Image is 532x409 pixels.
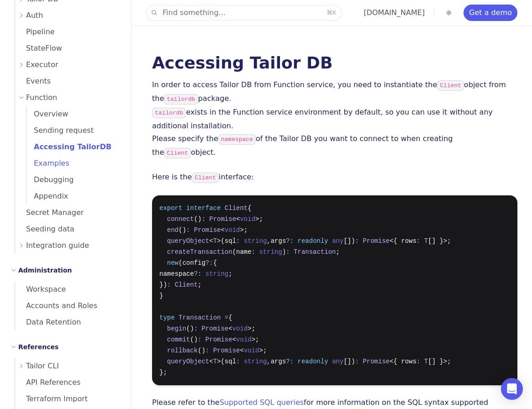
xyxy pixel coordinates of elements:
[167,237,209,245] span: queryObject
[294,248,336,256] span: Transaction
[159,314,175,321] span: type
[220,398,304,407] a: Supported SQL queries
[343,358,355,365] span: [])
[205,336,232,343] span: Promise
[217,358,236,365] span: >(sql
[501,378,523,400] div: Open Intercom Messenger
[26,122,120,139] a: Sending request
[15,281,120,298] a: Workspace
[271,358,286,365] span: args
[15,285,66,294] span: Workspace
[282,248,286,256] span: )
[15,40,120,57] a: StateFlow
[464,5,517,21] a: Get a demo
[424,237,428,245] span: T
[244,237,267,245] span: string
[26,188,120,204] a: Appendix
[167,226,179,234] span: end
[213,237,217,245] span: T
[355,237,359,245] span: :
[26,106,120,122] a: Overview
[327,9,332,16] kbd: ⌘
[15,204,120,221] a: Secret Manager
[152,55,517,71] h1: Accessing Tailor DB
[363,8,425,17] a: [DOMAIN_NAME]
[15,301,97,310] span: Accounts and Roles
[332,9,337,16] kbd: K
[343,237,355,245] span: [])
[26,126,94,135] span: Sending request
[146,5,342,20] button: Find something...⌘K
[167,347,198,354] span: rollback
[255,215,263,223] span: >;
[15,24,120,40] a: Pipeline
[205,347,209,354] span: :
[336,248,340,256] span: ;
[186,226,190,234] span: :
[15,221,120,237] a: Seeding data
[179,226,186,234] span: ()
[167,325,186,332] span: begin
[26,360,59,372] span: Tailor CLI
[167,215,194,223] span: connect
[355,358,359,365] span: :
[15,44,62,52] span: StateFlow
[26,155,120,172] a: Examples
[236,237,240,245] span: :
[15,374,120,391] a: API References
[240,347,243,354] span: <
[26,110,68,118] span: Overview
[15,208,84,217] span: Secret Manager
[209,358,213,365] span: <
[267,358,270,365] span: ,
[244,358,267,365] span: string
[159,292,163,299] span: }
[298,237,328,245] span: readonly
[26,172,120,188] a: Debugging
[167,336,190,343] span: commit
[252,336,259,343] span: >;
[192,173,219,183] code: Client
[198,347,205,354] span: ()
[194,226,221,234] span: Promise
[179,259,205,267] span: (config
[217,237,236,245] span: >(sql
[194,270,202,278] span: ?:
[26,239,89,252] span: Integration guide
[298,358,328,365] span: readonly
[428,237,451,245] span: [] }>;
[213,358,217,365] span: T
[26,175,74,184] span: Debugging
[198,336,201,343] span: :
[232,336,236,343] span: <
[15,391,120,407] a: Terraform Import
[332,237,343,245] span: any
[205,259,213,267] span: ?:
[152,79,517,160] p: In order to access Tailor DB from Function service, you need to instantiate the object from the p...
[286,237,294,245] span: ?:
[15,27,55,36] span: Pipeline
[232,325,248,332] span: void
[159,369,167,376] span: };
[271,237,286,245] span: args
[228,325,232,332] span: <
[225,314,228,321] span: =
[26,91,57,104] span: Function
[201,215,205,223] span: :
[167,259,179,267] span: new
[332,358,343,365] span: any
[236,336,252,343] span: void
[259,347,267,354] span: >;
[18,341,58,352] h2: References
[240,215,255,223] span: void
[244,347,259,354] span: void
[186,204,221,212] span: interface
[194,215,202,223] span: ()
[209,237,213,245] span: <
[190,336,198,343] span: ()
[164,94,198,105] code: tailordb
[213,347,240,354] span: Promise
[201,325,228,332] span: Promise
[26,9,43,22] span: Auth
[416,358,420,365] span: :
